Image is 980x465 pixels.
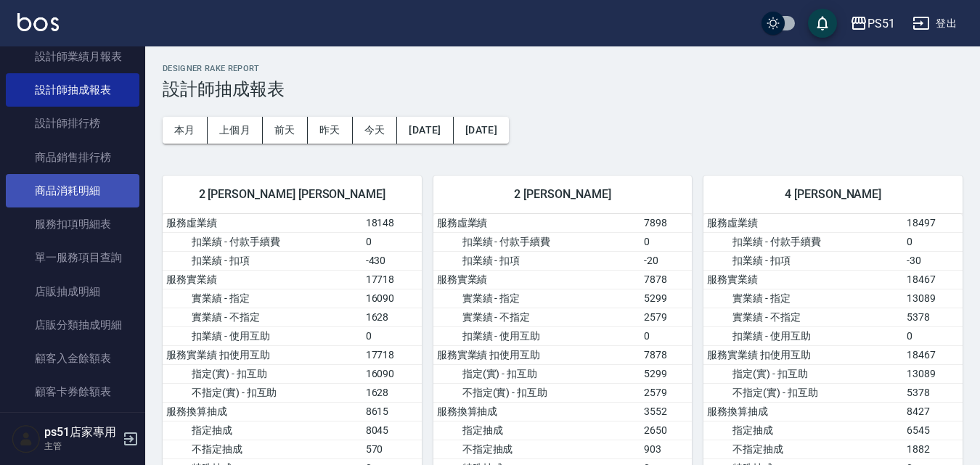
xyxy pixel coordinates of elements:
a: 顧客入金餘額表 [6,342,139,375]
a: 商品消耗明細 [6,174,139,207]
div: PS51 [867,15,895,33]
td: 不指定(實) - 扣互助 [703,383,903,402]
td: 5299 [640,364,693,383]
td: 實業績 - 不指定 [433,308,640,326]
td: 扣業績 - 付款手續費 [433,232,640,251]
td: -430 [362,251,422,270]
td: 2650 [640,421,693,440]
p: 主管 [44,440,118,453]
a: 商品銷售排行榜 [6,141,139,174]
img: Person [12,424,41,453]
button: [DATE] [397,117,453,144]
td: 實業績 - 指定 [163,289,362,308]
td: 扣業績 - 使用互助 [703,326,903,345]
button: save [808,9,837,38]
td: 17718 [362,345,422,364]
td: -30 [903,251,963,270]
td: 8615 [362,402,422,421]
td: 服務虛業績 [703,214,903,233]
td: 1628 [362,308,422,326]
td: 7878 [640,270,693,289]
td: 7898 [640,214,693,233]
button: 今天 [353,117,398,144]
td: 5299 [640,289,693,308]
a: 設計師業績月報表 [6,40,139,73]
span: 2 [PERSON_NAME] [PERSON_NAME] [180,187,404,202]
td: 18497 [903,214,963,233]
a: 顧客卡券餘額表 [6,375,139,408]
td: 服務實業績 扣使用互助 [703,345,903,364]
td: 服務實業績 [703,270,903,289]
a: 設計師排行榜 [6,107,139,140]
td: 0 [903,326,963,345]
a: 單一服務項目查詢 [6,241,139,274]
td: 1628 [362,383,422,402]
td: 服務實業績 [433,270,640,289]
td: 18467 [903,345,963,364]
td: 扣業績 - 扣項 [703,251,903,270]
button: 前天 [263,117,308,144]
td: 服務換算抽成 [163,402,362,421]
td: 0 [903,232,963,251]
td: 服務實業績 扣使用互助 [433,345,640,364]
td: 扣業績 - 扣項 [163,251,362,270]
td: 指定抽成 [703,421,903,440]
td: 不指定抽成 [703,440,903,458]
td: 指定抽成 [433,421,640,440]
td: 570 [362,440,422,458]
button: 本月 [163,117,208,144]
td: 13089 [903,289,963,308]
button: 上個月 [208,117,263,144]
a: 設計師抽成報表 [6,73,139,107]
td: 0 [640,326,693,345]
td: 13089 [903,364,963,383]
td: 服務實業績 [163,270,362,289]
a: 服務扣項明細表 [6,207,139,241]
h2: Designer Rake Report [163,64,963,73]
h3: 設計師抽成報表 [163,79,963,99]
button: 登出 [907,10,963,37]
td: 實業績 - 指定 [433,289,640,308]
button: 昨天 [308,117,353,144]
td: 服務虛業績 [433,214,640,233]
td: 16090 [362,289,422,308]
span: 4 [PERSON_NAME] [721,187,945,202]
td: 指定(實) - 扣互助 [163,364,362,383]
td: 6545 [903,421,963,440]
h5: ps51店家專用 [44,425,118,440]
td: 服務虛業績 [163,214,362,233]
img: Logo [17,13,59,31]
td: 7878 [640,345,693,364]
td: 0 [640,232,693,251]
td: 扣業績 - 扣項 [433,251,640,270]
td: 指定(實) - 扣互助 [433,364,640,383]
td: 1882 [903,440,963,458]
td: 指定抽成 [163,421,362,440]
td: 903 [640,440,693,458]
td: 0 [362,232,422,251]
td: 2579 [640,383,693,402]
td: 服務實業績 扣使用互助 [163,345,362,364]
a: 店販分類抽成明細 [6,308,139,342]
td: 不指定抽成 [433,440,640,458]
td: 扣業績 - 使用互助 [433,326,640,345]
a: 每日非現金明細 [6,409,139,443]
td: 5378 [903,383,963,402]
td: 服務換算抽成 [433,402,640,421]
td: 不指定抽成 [163,440,362,458]
td: 扣業績 - 付款手續費 [163,232,362,251]
td: -20 [640,251,693,270]
td: 16090 [362,364,422,383]
td: 服務換算抽成 [703,402,903,421]
td: 8045 [362,421,422,440]
td: 不指定(實) - 扣互助 [163,383,362,402]
td: 扣業績 - 付款手續費 [703,232,903,251]
td: 5378 [903,308,963,326]
a: 店販抽成明細 [6,275,139,308]
span: 2 [PERSON_NAME] [451,187,675,202]
td: 17718 [362,270,422,289]
td: 0 [362,326,422,345]
td: 8427 [903,402,963,421]
td: 實業績 - 不指定 [703,308,903,326]
button: [DATE] [454,117,509,144]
